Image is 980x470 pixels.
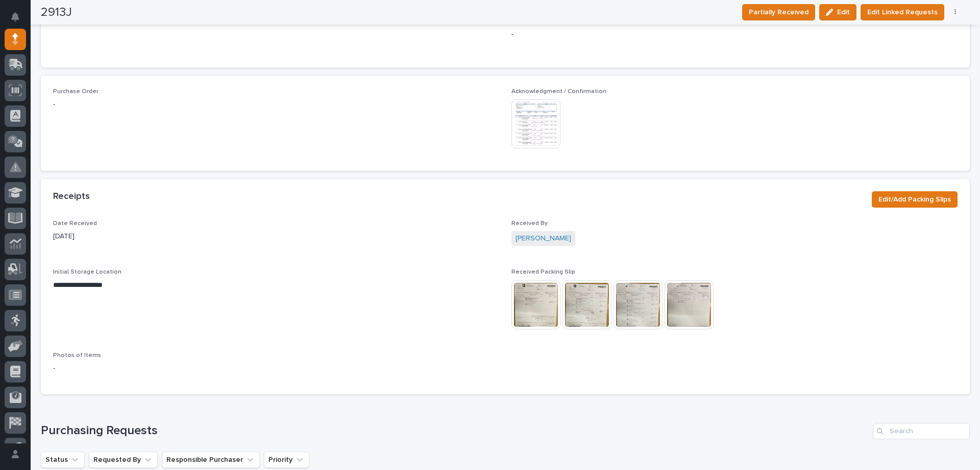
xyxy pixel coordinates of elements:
button: Edit Linked Requests [861,4,944,20]
button: Requested By [89,452,158,468]
a: [PERSON_NAME] [516,233,571,244]
button: Priority [264,452,309,468]
span: Purchase Order [53,88,99,95]
input: Search [873,423,970,439]
span: Received By [511,220,548,227]
button: Responsible Purchaser [162,452,260,468]
button: Edit [819,4,856,20]
span: Acknowledgment / Confirmation [511,88,606,95]
span: Partially Received [749,6,808,18]
button: Status [41,452,85,468]
button: Edit/Add Packing Slips [872,191,958,208]
span: Photos of Items [53,352,101,359]
button: Partially Received [742,4,815,20]
span: Received Packing Slip [511,269,575,275]
h2: 2913J [41,5,72,20]
span: Initial Storage Location [53,269,121,275]
p: - [53,363,499,374]
div: Notifications [13,12,26,29]
p: [DATE] [53,231,499,242]
span: Edit Linked Requests [867,6,938,18]
p: - [53,99,499,110]
button: Notifications [5,6,26,28]
p: - [511,29,958,40]
h2: Receipts [53,191,90,203]
span: Edit [837,8,850,17]
span: Date Received [53,220,97,227]
h1: Purchasing Requests [41,423,869,438]
span: Edit/Add Packing Slips [878,193,951,206]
